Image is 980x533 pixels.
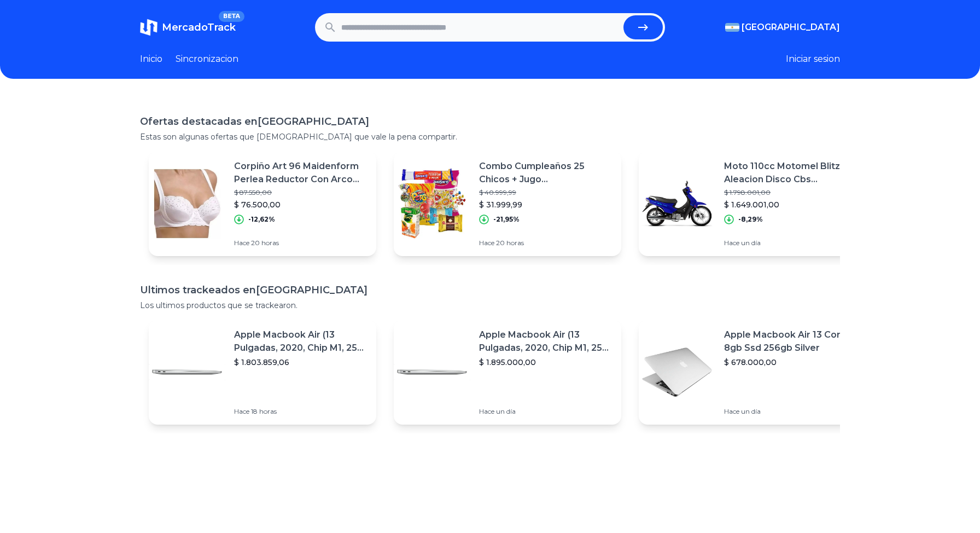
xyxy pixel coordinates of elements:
[149,334,225,410] img: Featured image
[639,320,866,425] a: Featured imageApple Macbook Air 13 Core I5 8gb Ssd 256gb Silver$ 678.000,00Hace un día
[234,160,367,186] p: Corpiño Art 96 Maidenform Perlea Reductor Con Arco Len Urban
[479,239,612,247] p: Hace 20 horas
[162,21,236,33] span: MercadoTrack
[639,151,866,256] a: Featured imageMoto 110cc Motomel Blitz Full Aleacion Disco Cbs Motovega$ 1.798.001,00$ 1.649.001,...
[140,53,162,66] a: Inicio
[639,334,715,410] img: Featured image
[140,19,157,36] img: MercadoTrack
[140,19,236,36] a: MercadoTrackBETA
[724,199,857,210] p: $ 1.649.001,00
[248,215,275,224] p: -12,62%
[742,21,840,34] span: [GEOGRAPHIC_DATA]
[140,114,840,129] h1: Ofertas destacadas en [GEOGRAPHIC_DATA]
[234,328,367,355] p: Apple Macbook Air (13 Pulgadas, 2020, Chip M1, 256 Gb De Ssd, 8 Gb De Ram) - Plata
[724,239,857,247] p: Hace un día
[639,165,715,242] img: Featured image
[724,357,857,368] p: $ 678.000,00
[479,188,612,197] p: $ 40.999,99
[234,407,367,416] p: Hace 18 horas
[724,407,857,416] p: Hace un día
[176,53,238,66] a: Sincronizacion
[724,188,857,197] p: $ 1.798.001,00
[724,328,857,355] p: Apple Macbook Air 13 Core I5 8gb Ssd 256gb Silver
[149,165,225,242] img: Featured image
[479,407,612,416] p: Hace un día
[725,21,840,34] button: [GEOGRAPHIC_DATA]
[786,53,840,66] button: Iniciar sesion
[140,131,840,142] p: Estas son algunas ofertas que [DEMOGRAPHIC_DATA] que vale la pena compartir.
[394,320,621,425] a: Featured imageApple Macbook Air (13 Pulgadas, 2020, Chip M1, 256 Gb De Ssd, 8 Gb De Ram) - Plata$...
[725,23,739,32] img: Argentina
[479,160,612,186] p: Combo Cumpleaños 25 Chicos + Jugo [PERSON_NAME] Fiestissima Liniers
[234,357,367,368] p: $ 1.803.859,06
[234,239,367,247] p: Hace 20 horas
[140,300,840,311] p: Los ultimos productos que se trackearon.
[149,151,376,256] a: Featured imageCorpiño Art 96 Maidenform Perlea Reductor Con Arco Len Urban$ 87.550,00$ 76.500,00-...
[234,199,367,210] p: $ 76.500,00
[219,11,244,22] span: BETA
[479,357,612,368] p: $ 1.895.000,00
[479,199,612,210] p: $ 31.999,99
[394,165,470,242] img: Featured image
[149,320,376,425] a: Featured imageApple Macbook Air (13 Pulgadas, 2020, Chip M1, 256 Gb De Ssd, 8 Gb De Ram) - Plata$...
[724,160,857,186] p: Moto 110cc Motomel Blitz Full Aleacion Disco Cbs Motovega
[493,215,520,224] p: -21,95%
[394,334,470,410] img: Featured image
[234,188,367,197] p: $ 87.550,00
[479,328,612,355] p: Apple Macbook Air (13 Pulgadas, 2020, Chip M1, 256 Gb De Ssd, 8 Gb De Ram) - Plata
[394,151,621,256] a: Featured imageCombo Cumpleaños 25 Chicos + Jugo [PERSON_NAME] Fiestissima Liniers$ 40.999,99$ 31....
[738,215,763,224] p: -8,29%
[140,282,840,298] h1: Ultimos trackeados en [GEOGRAPHIC_DATA]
